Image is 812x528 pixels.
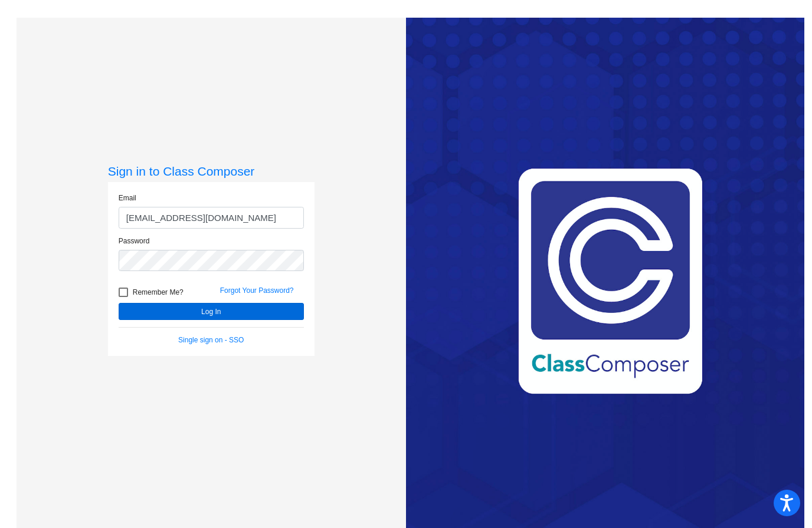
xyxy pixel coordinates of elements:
span: Remember Me? [133,285,184,299]
button: Log In [119,303,304,320]
a: Single sign on - SSO [178,336,244,344]
h3: Sign in to Class Composer [108,164,315,179]
label: Email [119,193,136,203]
a: Forgot Your Password? [220,286,294,295]
label: Password [119,236,150,246]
